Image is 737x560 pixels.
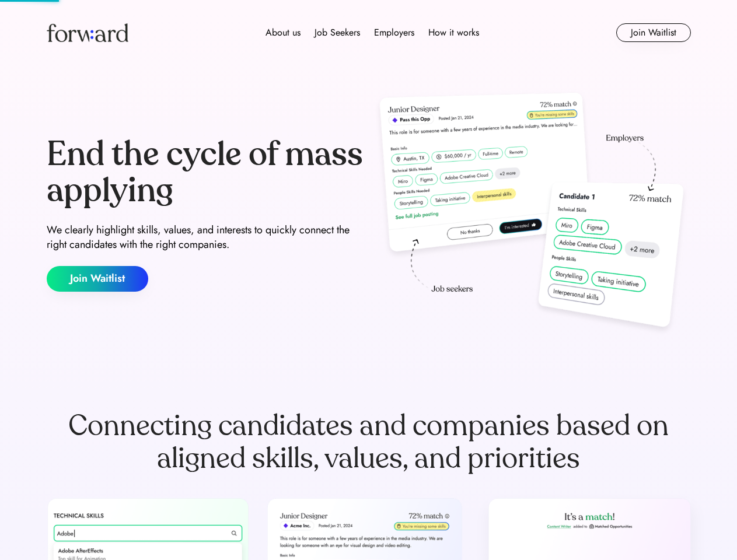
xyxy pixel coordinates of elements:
button: Join Waitlist [47,266,148,292]
div: How it works [428,26,479,40]
div: Connecting candidates and companies based on aligned skills, values, and priorities [47,409,691,475]
img: Forward logo [47,23,128,42]
div: End the cycle of mass applying [47,136,364,208]
img: hero-image.png [373,89,691,339]
button: Join Waitlist [616,23,691,42]
div: About us [266,26,301,40]
div: Employers [374,26,414,40]
div: We clearly highlight skills, values, and interests to quickly connect the right candidates with t... [47,223,364,252]
div: Job Seekers [315,26,360,40]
